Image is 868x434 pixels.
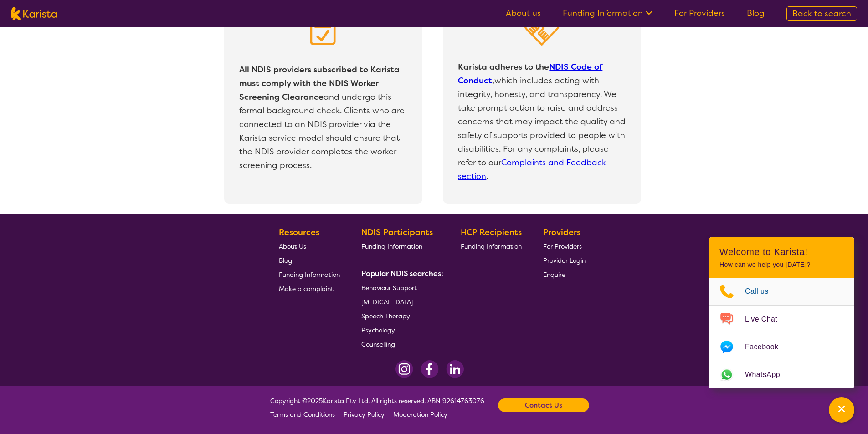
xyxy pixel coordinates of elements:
a: Back to search [786,6,857,21]
a: Enquire [543,267,586,281]
span: Provider Login [543,256,586,265]
a: Counselling [361,337,440,351]
span: Facebook [745,340,789,354]
span: Counselling [361,340,395,348]
span: Moderation Policy [393,410,447,419]
span: Funding Information [279,271,340,279]
span: Speech Therapy [361,312,410,320]
b: Providers [543,227,580,238]
a: For Providers [674,8,725,19]
ul: Choose channel [709,278,854,388]
a: Funding Information [563,8,652,19]
span: [MEDICAL_DATA] [361,298,413,306]
a: Complaints and Feedback section [458,157,606,182]
a: Speech Therapy [361,309,440,323]
img: Instagram [395,360,413,378]
b: NDIS Participants [361,227,433,238]
a: Funding Information [361,239,440,253]
p: | [339,408,340,421]
span: Behaviour Support [361,284,417,292]
a: Provider Login [543,253,586,267]
a: Blog [747,8,765,19]
span: For Providers [543,242,582,250]
a: Blog [279,253,340,267]
img: Heart in Hand icon [524,12,560,46]
a: Moderation Policy [393,408,447,421]
img: LinkedIn [446,360,464,378]
a: Funding Information [279,267,340,281]
img: Facebook [421,360,439,378]
span: Call us [745,285,780,298]
img: Clipboard icon [305,12,341,48]
b: Resources [279,227,319,238]
a: About Us [279,239,340,253]
b: Karista adheres to the , [458,61,602,86]
b: Popular NDIS searches: [361,269,443,278]
span: About Us [279,242,306,250]
a: Terms and Conditions [270,408,335,421]
a: Behaviour Support [361,281,440,295]
span: Make a complaint [279,285,334,293]
h2: Welcome to Karista! [719,246,843,257]
a: [MEDICAL_DATA] [361,295,440,309]
p: How can we help you [DATE]? [719,261,843,269]
b: All NDIS providers subscribed to Karista must comply with the NDIS Worker Screening Clearance [239,64,400,102]
a: Privacy Policy [344,408,385,421]
span: Back to search [792,8,851,19]
p: and undergo this formal background check. Clients who are connected to an NDIS provider via the K... [237,61,409,174]
span: Privacy Policy [344,410,385,419]
p: which includes acting with integrity, honesty, and transparency. We take prompt action to raise a... [456,58,628,185]
p: | [388,408,390,421]
a: For Providers [543,239,586,253]
button: Channel Menu [829,397,854,423]
img: Karista logo [11,7,57,20]
span: Funding Information [361,242,422,250]
a: About us [506,8,541,19]
span: Enquire [543,271,565,279]
span: Blog [279,256,292,265]
span: Terms and Conditions [270,410,335,419]
a: Psychology [361,323,440,337]
b: Contact Us [525,398,562,412]
div: Channel Menu [709,237,854,388]
span: Live Chat [745,312,788,326]
span: Funding Information [461,242,522,250]
span: Psychology [361,326,395,334]
b: HCP Recipients [461,227,522,238]
a: Funding Information [461,239,522,253]
span: WhatsApp [745,368,791,382]
span: Copyright © 2025 Karista Pty Ltd. All rights reserved. ABN 92614763076 [270,394,484,421]
a: Make a complaint [279,281,340,296]
a: Web link opens in a new tab. [709,361,854,388]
